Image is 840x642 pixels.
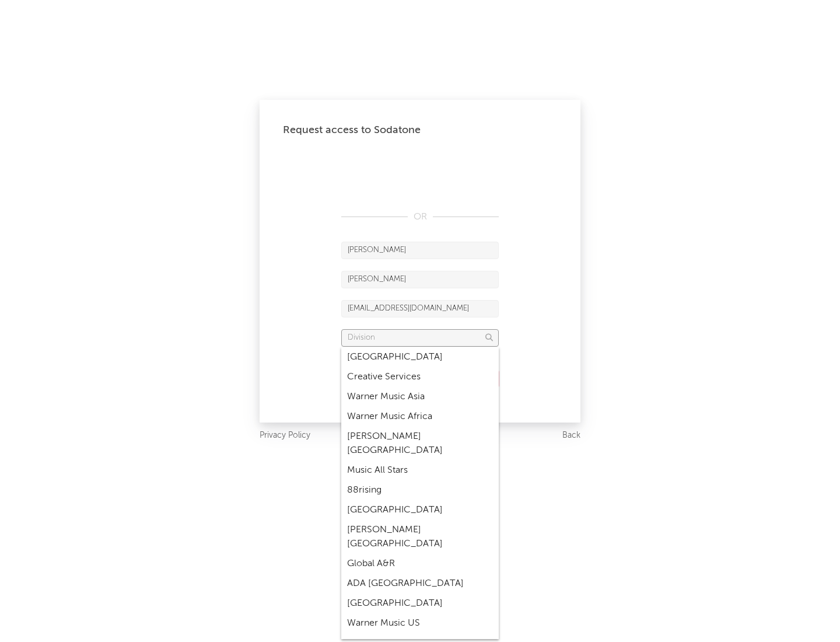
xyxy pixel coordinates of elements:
[341,367,499,387] div: Creative Services
[341,520,499,554] div: [PERSON_NAME] [GEOGRAPHIC_DATA]
[341,613,499,633] div: Warner Music US
[260,428,310,443] a: Privacy Policy
[341,427,499,460] div: [PERSON_NAME] [GEOGRAPHIC_DATA]
[341,594,499,613] div: [GEOGRAPHIC_DATA]
[341,480,499,500] div: 88rising
[341,460,499,480] div: Music All Stars
[341,210,499,224] div: OR
[562,428,580,443] a: Back
[341,500,499,520] div: [GEOGRAPHIC_DATA]
[341,554,499,574] div: Global A&R
[283,123,557,137] div: Request access to Sodatone
[341,407,499,427] div: Warner Music Africa
[341,242,499,259] input: First Name
[341,271,499,288] input: Last Name
[341,387,499,407] div: Warner Music Asia
[341,300,499,317] input: Email
[341,329,499,347] input: Division
[341,574,499,594] div: ADA [GEOGRAPHIC_DATA]
[341,347,499,367] div: [GEOGRAPHIC_DATA]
